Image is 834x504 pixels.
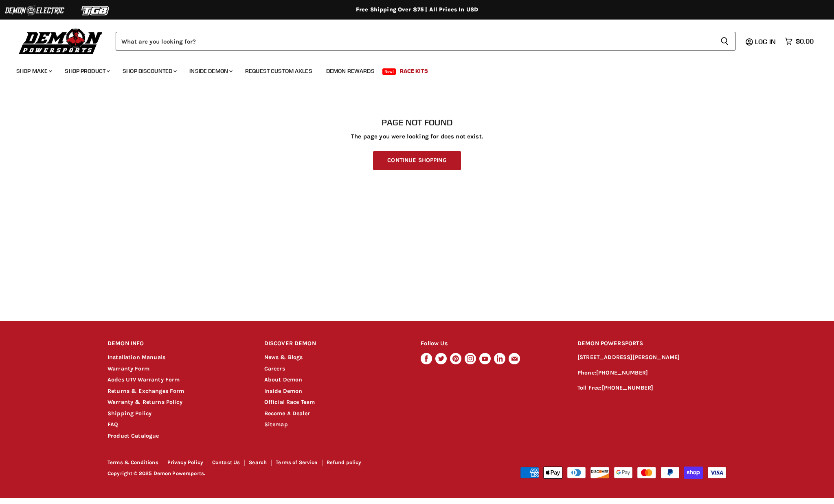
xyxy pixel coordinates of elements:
ul: Main menu [10,59,812,79]
a: News & Blogs [264,354,303,361]
a: Shop Product [59,63,115,79]
a: Inside Demon [183,63,237,79]
input: Search [116,32,714,50]
a: Careers [264,365,285,372]
h2: DISCOVER DEMON [264,334,406,353]
p: Phone: [577,368,726,378]
a: Installation Manuals [108,354,165,361]
a: Request Custom Axles [239,63,318,79]
button: Search [714,32,735,50]
a: Shipping Policy [108,410,151,417]
a: Continue Shopping [373,151,461,170]
a: Terms of Service [276,459,317,465]
a: Sitemap [264,421,288,428]
img: Demon Powersports [16,26,105,55]
h1: Page not found [108,118,726,127]
a: Official Race Team [264,399,315,405]
a: Aodes UTV Warranty Form [108,376,180,383]
h2: Follow Us [421,334,562,353]
a: Inside Demon [264,388,303,394]
a: Become A Dealer [264,410,310,417]
span: New! [382,68,396,75]
p: The page you were looking for does not exist. [108,133,726,140]
p: Toll Free: [577,383,726,393]
a: $0.00 [781,35,818,47]
a: Returns & Exchanges Form [108,388,184,394]
a: Product Catalogue [108,432,159,439]
span: $0.00 [796,37,814,45]
a: About Demon [264,376,303,383]
p: [STREET_ADDRESS][PERSON_NAME] [577,353,726,362]
a: Demon Rewards [320,63,381,79]
a: [PHONE_NUMBER] [602,384,654,391]
a: [PHONE_NUMBER] [596,369,648,376]
h2: DEMON POWERSPORTS [577,334,726,353]
span: Log in [755,37,776,46]
a: Log in [751,38,781,45]
p: Copyright © 2025 Demon Powersports. [108,471,418,477]
img: Demon Electric Logo 2 [4,3,65,18]
nav: Footer [108,460,418,468]
div: Free Shipping Over $75 | All Prices In USD [91,6,743,13]
a: Contact Us [212,459,240,465]
a: Refund policy [327,459,362,465]
form: Product [116,32,735,50]
img: TGB Logo 2 [65,3,126,18]
a: Warranty & Returns Policy [108,399,182,405]
a: Privacy Policy [167,459,203,465]
a: Shop Discounted [116,63,182,79]
a: Race Kits [394,63,434,79]
a: Search [249,459,267,465]
a: Warranty Form [108,365,149,372]
a: Shop Make [10,63,57,79]
h2: DEMON INFO [108,334,249,353]
a: FAQ [108,421,118,428]
a: Terms & Conditions [108,459,158,465]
